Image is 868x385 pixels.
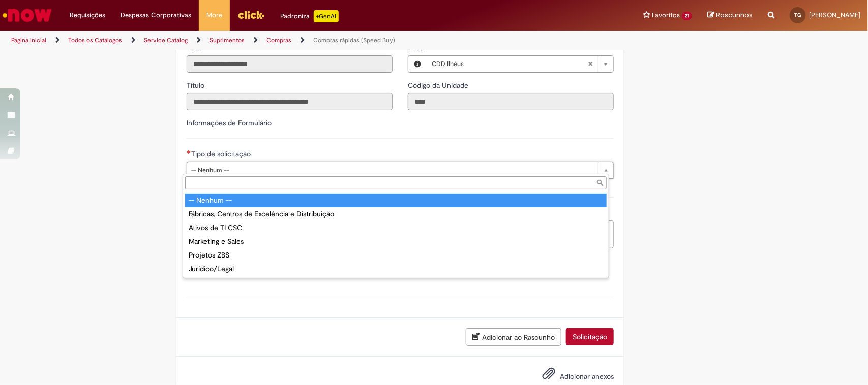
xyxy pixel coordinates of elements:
[185,262,607,276] div: Jurídico/Legal
[185,221,607,235] div: Ativos de TI CSC
[185,207,607,221] div: Fábricas, Centros de Excelência e Distribuição
[183,191,609,278] ul: Tipo de solicitação
[185,194,607,207] div: -- Nenhum --
[185,248,607,262] div: Projetos ZBS
[185,235,607,248] div: Marketing e Sales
